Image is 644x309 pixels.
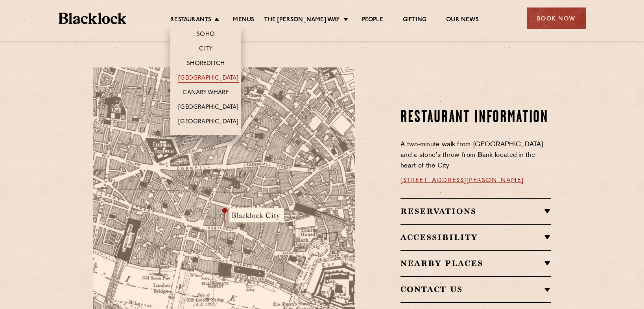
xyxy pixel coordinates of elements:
h2: Nearby Places [400,259,551,268]
img: BL_Textured_Logo-footer-cropped.svg [59,13,127,24]
a: Soho [197,31,215,39]
h2: Accessibility [400,233,551,242]
a: [GEOGRAPHIC_DATA] [178,104,238,112]
a: City [199,45,212,54]
div: Book Now [527,7,586,29]
a: [GEOGRAPHIC_DATA] [178,74,238,83]
h2: Contact Us [400,285,551,294]
a: Shoreditch [187,60,225,69]
h2: Reservations [400,207,551,216]
a: [GEOGRAPHIC_DATA] [178,118,238,127]
a: Restaurants [170,16,211,25]
h2: Restaurant Information [400,108,551,128]
a: Our News [446,16,479,25]
p: A two-minute walk from [GEOGRAPHIC_DATA] and a stone’s throw from Bank located in the heart of th... [400,140,551,171]
a: Menus [233,16,254,25]
a: Gifting [403,16,426,25]
a: [STREET_ADDRESS][PERSON_NAME] [400,177,524,184]
a: The [PERSON_NAME] Way [264,16,340,25]
a: People [362,16,383,25]
a: Canary Wharf [183,89,229,98]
